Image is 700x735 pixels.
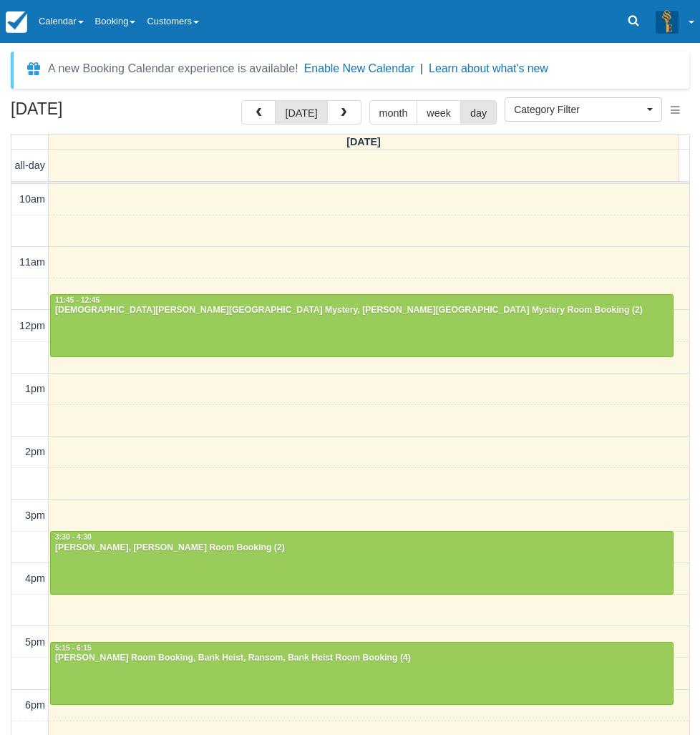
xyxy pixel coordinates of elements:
div: A new Booking Calendar experience is available! [48,60,298,77]
div: [DEMOGRAPHIC_DATA][PERSON_NAME][GEOGRAPHIC_DATA] Mystery, [PERSON_NAME][GEOGRAPHIC_DATA] Mystery ... [54,305,669,316]
div: [PERSON_NAME] Room Booking, Bank Heist, Ransom, Bank Heist Room Booking (4) [54,653,669,664]
span: 11:45 - 12:45 [55,296,99,304]
span: 11am [19,256,45,268]
span: 3:30 - 4:30 [55,533,92,541]
a: 3:30 - 4:30[PERSON_NAME], [PERSON_NAME] Room Booking (2) [50,531,674,594]
span: [DATE] [346,136,381,147]
button: Category Filter [505,97,662,122]
img: checkfront-main-nav-mini-logo.png [6,11,27,33]
span: 10am [19,193,45,205]
span: 2pm [25,446,45,457]
span: 6pm [25,699,45,711]
button: week [417,100,461,125]
span: | [420,62,423,74]
span: 5:15 - 6:15 [55,644,92,652]
span: 12pm [19,320,45,331]
div: [PERSON_NAME], [PERSON_NAME] Room Booking (2) [54,542,669,554]
span: Category Filter [514,102,643,117]
img: A3 [656,10,679,33]
button: [DATE] [275,100,327,125]
h2: [DATE] [11,100,192,127]
span: 3pm [25,510,45,521]
a: 5:15 - 6:15[PERSON_NAME] Room Booking, Bank Heist, Ransom, Bank Heist Room Booking (4) [50,642,674,705]
span: all-day [15,160,45,171]
span: 1pm [25,383,45,394]
button: Enable New Calendar [304,62,414,76]
span: 4pm [25,573,45,584]
a: Learn about what's new [429,62,548,74]
a: 11:45 - 12:45[DEMOGRAPHIC_DATA][PERSON_NAME][GEOGRAPHIC_DATA] Mystery, [PERSON_NAME][GEOGRAPHIC_D... [50,294,674,357]
button: month [369,100,418,125]
button: day [460,100,497,125]
span: 5pm [25,636,45,648]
